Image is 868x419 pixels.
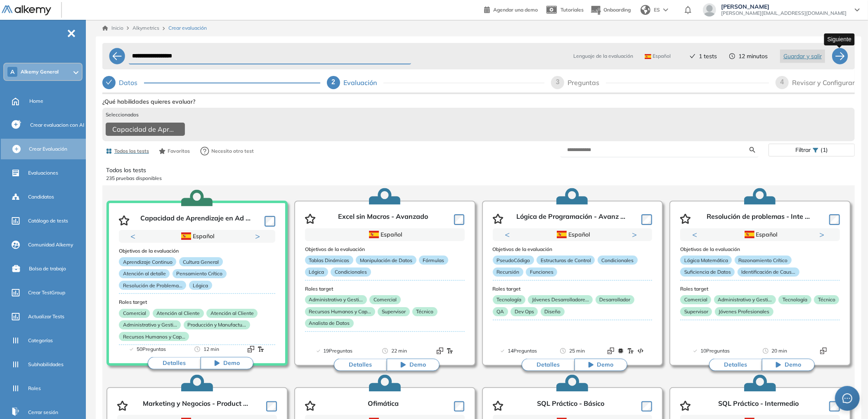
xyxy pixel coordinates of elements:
[203,345,219,353] span: 12 min
[184,320,250,329] p: Producción y Manufactu...
[305,246,465,252] h3: Objetivos de la evaluación
[645,53,671,59] span: Español
[305,295,367,304] p: Administrativo y Gesti...
[715,307,773,316] p: Jóvenes Profesionales
[305,286,465,292] h3: Roles target
[541,307,565,316] p: Diseño
[28,289,65,296] span: Crear TestGroup
[795,144,811,156] span: Filtrar
[148,357,201,369] button: Detalles
[764,241,770,242] button: 2
[28,361,64,368] span: Subhabilidades
[140,214,251,227] p: Capacidad de Aprendizaje en Ad ...
[106,79,112,85] span: check
[556,78,560,85] span: 3
[327,76,545,89] div: 2Evaluación
[693,230,701,239] button: Previous
[493,295,525,304] p: Tecnología
[821,144,828,156] span: (1)
[505,230,513,239] button: Previous
[29,97,43,105] span: Home
[680,295,711,304] p: Comercial
[709,359,762,371] button: Detalles
[132,25,159,31] span: Alkymetrics
[412,307,438,316] p: Técnico
[783,52,822,61] span: Guardar y salir
[484,4,538,14] a: Agendar una demo
[581,241,587,242] button: 3
[168,147,190,155] span: Favoritos
[654,6,660,14] span: ES
[561,7,584,13] span: Tutoriales
[387,359,440,371] button: Demo
[102,24,123,32] a: Inicio
[750,241,760,242] button: 1
[522,230,623,239] div: Español
[334,230,435,239] div: Español
[331,267,371,277] p: Condicionales
[573,52,633,60] span: Lenguaje de la evaluación
[707,213,810,225] p: Resolución de problemas - Inte ...
[102,76,320,89] div: Datos
[493,267,523,277] p: Recursión
[119,299,275,305] h3: Roles target
[147,232,246,241] div: Español
[493,286,653,292] h3: Roles target
[156,144,193,158] button: Favoritos
[710,230,811,239] div: Español
[119,76,144,89] div: Datos
[738,267,799,277] p: Identificación de Caus...
[575,359,627,371] button: Demo
[248,346,254,353] img: Format test logo
[106,166,851,175] p: Todos los tests
[10,69,14,75] span: A
[738,52,768,61] span: 12 minutos
[596,295,634,304] p: Desarrollador
[568,76,606,89] div: Preguntas
[331,78,335,85] span: 2
[785,361,801,369] span: Demo
[745,231,754,238] img: ESP
[762,359,815,371] button: Demo
[528,295,593,304] p: Jóvenes Desarrolladore...
[189,281,212,290] p: Lógica
[21,69,59,75] span: Alkemy General
[223,359,240,367] span: Demo
[143,400,248,412] p: Marketing y Negocios - Product ...
[106,175,851,182] p: 235 pruebas disponibles
[211,147,254,155] span: Necesito otro test
[205,243,212,244] button: 3
[28,337,53,344] span: Categorías
[391,347,407,355] span: 22 min
[305,319,354,328] p: Analista de Datos
[714,295,776,304] p: Administrativo y Gesti...
[130,232,139,240] button: Previous
[368,400,399,412] p: Ofimática
[369,295,400,304] p: Comercial
[511,307,538,316] p: Dev Ops
[28,169,58,177] span: Evaluaciones
[112,124,175,134] span: Capacidad de Aprendizaje en Adultos
[305,307,375,316] p: Recursos Humanos y Cap...
[557,231,567,238] img: ESP
[778,295,811,304] p: Tecnología
[680,256,732,265] p: Lógica Matemática
[356,256,416,265] p: Manipulación de Datos
[195,243,202,244] button: 2
[597,361,614,369] span: Demo
[119,332,189,341] p: Recursos Humanos y Cap...
[637,348,644,354] img: Format test logo
[102,97,195,106] span: ¿Qué habilidades quieres evaluar?
[201,357,253,369] button: Demo
[493,7,538,13] span: Agendar una demo
[305,267,328,277] p: Lógica
[721,10,847,17] span: [PERSON_NAME][EMAIL_ADDRESS][DOMAIN_NAME]
[258,346,264,353] img: Format test logo
[137,345,166,353] span: 50 Preguntas
[569,347,585,355] span: 25 min
[699,52,717,61] span: 1 tests
[255,232,263,240] button: Next
[28,241,73,249] span: Comunidad Alkemy
[173,269,227,278] p: Pensamiento Crítico
[680,307,712,316] p: Supervisor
